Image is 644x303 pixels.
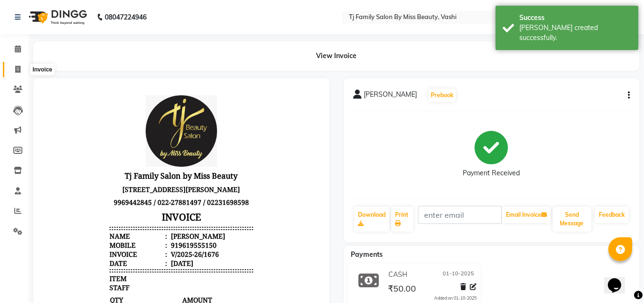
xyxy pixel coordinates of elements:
div: Name [67,144,124,153]
span: : [122,162,124,171]
span: CASH [67,282,85,291]
a: Feedback [595,207,629,223]
span: 01-10-2025 [443,270,474,280]
span: : [122,144,124,153]
div: ₹50.00 [175,282,210,291]
div: [DATE] [126,171,150,180]
div: ₹50.00 [175,291,210,300]
small: by [PERSON_NAME] [67,234,119,241]
b: 08047224946 [105,4,147,30]
button: Prebook [428,89,456,102]
span: QTY [67,207,138,217]
div: ₹50.00 [175,255,210,264]
h3: Tj Family Salon by Miss Beauty [67,81,210,95]
div: NET [67,255,80,264]
div: Added on 01-10-2025 [434,295,476,302]
span: CASH [388,270,407,280]
div: GRAND TOTAL [67,264,114,273]
span: Payments [351,250,383,259]
span: 1 [67,241,138,251]
div: Bill created successfully. [519,23,631,43]
span: STAFF [67,195,87,204]
input: enter email [418,206,502,224]
h3: INVOICE [67,121,210,138]
a: Print [391,207,413,232]
span: ITEM [67,186,84,195]
button: Email Invoice [502,207,551,223]
div: [PERSON_NAME] [126,144,182,153]
div: Date [67,171,124,180]
div: Payments [67,273,97,282]
p: 9969442845 / 022-27881497 / 02231698598 [67,108,210,121]
div: Invoice [67,162,124,171]
span: ₹50.00 [139,241,210,251]
div: Payment Received [463,168,520,178]
span: Threading - Upperlips [67,225,137,234]
iframe: chat widget [604,265,634,293]
img: logo [24,4,89,30]
button: Send Message [553,207,591,232]
div: V/2025-26/1676 [126,162,176,171]
div: Mobile [67,153,124,162]
div: 919619555150 [126,153,174,162]
span: [PERSON_NAME] [364,90,417,103]
a: Download [354,207,389,232]
div: View Invoice [33,41,639,71]
div: Invoice [30,64,54,75]
img: file_1648468063458.jpeg [103,8,174,79]
p: [STREET_ADDRESS][PERSON_NAME] [67,95,210,108]
span: : [122,171,124,180]
span: AMOUNT [139,207,210,217]
div: ₹50.00 [175,264,210,273]
div: Success [519,13,631,23]
span: : [122,153,124,162]
span: ₹50.00 [388,283,416,296]
div: Paid [67,291,80,300]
